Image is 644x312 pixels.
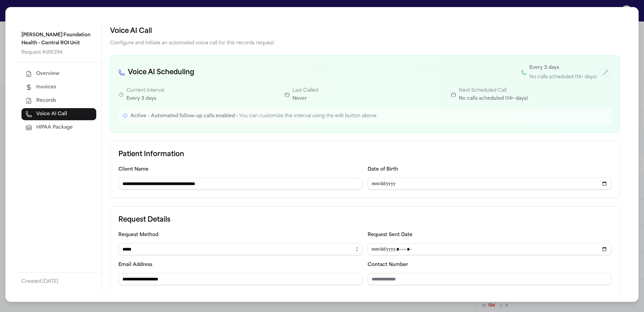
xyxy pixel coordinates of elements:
p: Configure and initiate an automated voice call for this records request [110,39,620,47]
p: Current Interval [126,87,164,95]
p: Request # d18394 [21,49,96,57]
button: Voice AI Call [21,108,96,120]
span: Records [36,97,56,104]
span: Overview [36,71,59,77]
span: Invoices [36,84,56,91]
label: Email Address [118,262,152,267]
span: Voice AI Call [36,111,67,118]
p: Never [292,95,318,103]
button: Overview [21,68,96,80]
label: Contact Number [368,262,408,267]
span: • You can customize the interval using the edit button above. [235,114,377,119]
span: Active - Automated follow-up calls enabled [130,114,235,119]
p: No calls scheduled (14+ days) [529,73,597,81]
p: [PERSON_NAME] Foundation Health - Central ROI Unit [21,31,96,47]
button: HIPAA Package [21,122,96,134]
label: Client Name [118,167,149,172]
p: Every 3 days [126,95,164,103]
label: Request Method [118,232,158,237]
label: Request Sent Date [368,232,413,237]
button: Records [21,95,96,107]
span: HIPAA Package [36,124,73,131]
p: Created [DATE] [21,277,96,285]
p: Next Scheduled Call [459,87,528,95]
p: No calls scheduled (14+ days) [459,95,528,103]
h3: Voice AI Scheduling [118,67,194,78]
button: Invoices [21,81,96,93]
h2: Voice AI Call [110,26,620,37]
label: Date of Birth [368,167,398,172]
h3: Patient Information [118,149,611,160]
h3: Request Details [118,215,611,225]
p: Last Called [292,87,318,95]
p: Every 3 days [529,64,559,72]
